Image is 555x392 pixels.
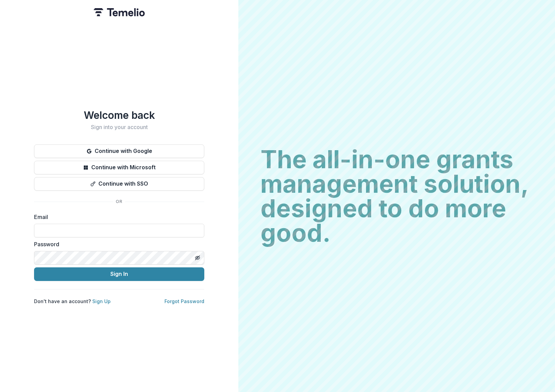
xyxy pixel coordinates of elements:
[164,298,204,304] a: Forgot Password
[34,109,204,121] h1: Welcome back
[192,252,203,263] button: Toggle password visibility
[34,267,204,281] button: Sign In
[34,298,111,305] p: Don't have an account?
[92,298,111,304] a: Sign Up
[34,124,204,130] h2: Sign into your account
[94,8,145,16] img: Temelio
[34,177,204,191] button: Continue with SSO
[34,161,204,174] button: Continue with Microsoft
[34,144,204,158] button: Continue with Google
[34,213,200,221] label: Email
[34,240,200,248] label: Password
